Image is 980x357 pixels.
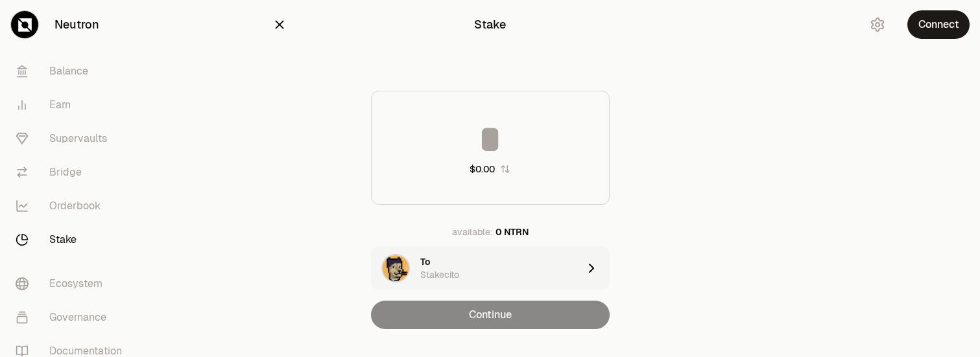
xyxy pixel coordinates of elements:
a: Governance [5,301,140,334]
a: Earn [5,88,140,122]
a: Orderbook [5,189,140,223]
img: Stakecito Logo [381,254,410,282]
button: Connect [907,10,970,39]
a: Supervaults [5,122,140,155]
a: Bridge [5,155,140,189]
div: available: [452,225,493,238]
button: Stakecito LogoToStakecito [371,246,610,290]
div: Stake [474,16,506,34]
div: Stakecito [420,268,459,281]
a: Ecosystem [5,267,140,301]
a: Stake [5,223,140,257]
div: To [420,255,430,268]
button: available:0 NTRN [444,218,536,246]
button: $0.00 [470,163,510,176]
div: 0 NTRN [496,225,529,238]
a: Balance [5,54,140,88]
div: $0.00 [470,163,495,176]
